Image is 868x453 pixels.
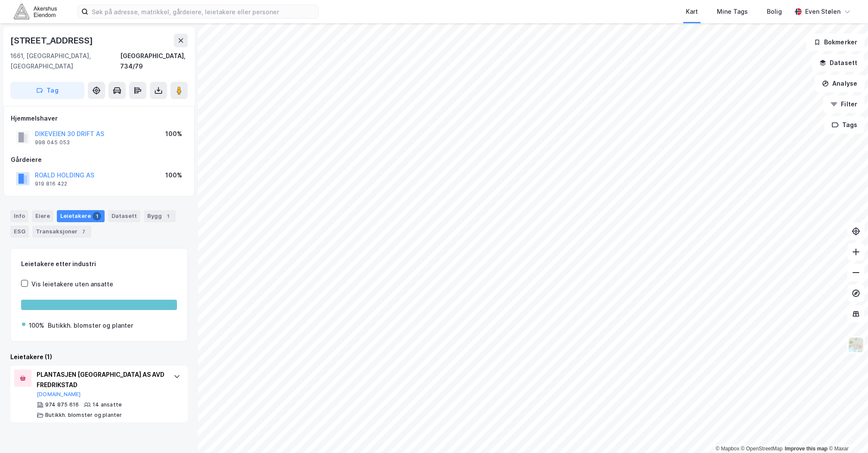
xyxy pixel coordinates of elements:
[767,6,782,17] div: Bolig
[144,210,176,222] div: Bygg
[10,82,84,99] button: Tag
[825,116,865,133] button: Tags
[57,210,105,222] div: Leietakere
[165,129,182,139] div: 100%
[10,51,120,71] div: 1661, [GEOGRAPHIC_DATA], [GEOGRAPHIC_DATA]
[10,226,29,238] div: ESG
[37,369,165,390] div: PLANTASJEN [GEOGRAPHIC_DATA] AS AVD FREDRIKSTAD
[686,6,698,17] div: Kart
[165,170,182,180] div: 100%
[31,279,113,289] div: Vis leietakere uten ansatte
[716,446,739,452] a: Mapbox
[825,412,868,453] iframe: Chat Widget
[785,446,828,452] a: Improve this map
[45,401,79,408] div: 974 875 616
[741,446,783,452] a: OpenStreetMap
[14,4,57,19] img: akershus-eiendom-logo.9091f326c980b4bce74ccdd9f866810c.svg
[35,180,67,187] div: 919 816 422
[10,352,188,362] div: Leietakere (1)
[812,54,865,71] button: Datasett
[11,113,187,124] div: Hjemmelshaver
[815,75,865,92] button: Analyse
[32,210,53,222] div: Eiere
[79,227,88,236] div: 7
[35,139,70,146] div: 998 045 053
[805,6,840,17] div: Even Stølen
[10,34,95,47] div: [STREET_ADDRESS]
[88,5,318,18] input: Søk på adresse, matrikkel, gårdeiere, leietakere eller personer
[120,51,188,71] div: [GEOGRAPHIC_DATA], 734/79
[848,337,864,353] img: Z
[29,320,44,331] div: 100%
[93,401,122,408] div: 14 ansatte
[32,226,91,238] div: Transaksjoner
[48,320,133,331] div: Butikkh. blomster og planter
[717,6,748,17] div: Mine Tags
[825,412,868,453] div: Kontrollprogram for chat
[45,412,122,419] div: Butikkh. blomster og planter
[10,210,28,222] div: Info
[37,391,81,398] button: [DOMAIN_NAME]
[21,259,177,269] div: Leietakere etter industri
[93,212,101,220] div: 1
[164,212,172,220] div: 1
[806,34,865,51] button: Bokmerker
[11,155,187,165] div: Gårdeiere
[108,210,140,222] div: Datasett
[823,96,865,113] button: Filter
